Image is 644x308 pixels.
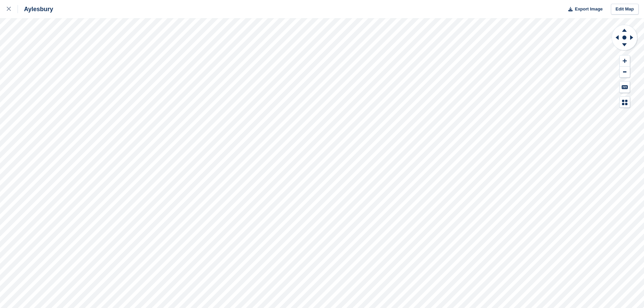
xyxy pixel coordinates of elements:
span: Export Image [575,6,602,13]
a: Edit Map [611,4,639,15]
button: Keyboard Shortcuts [620,81,630,93]
div: Aylesbury [18,5,53,13]
button: Export Image [564,4,603,15]
button: Map Legend [620,97,630,108]
button: Zoom In [620,55,630,67]
button: Zoom Out [620,67,630,78]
